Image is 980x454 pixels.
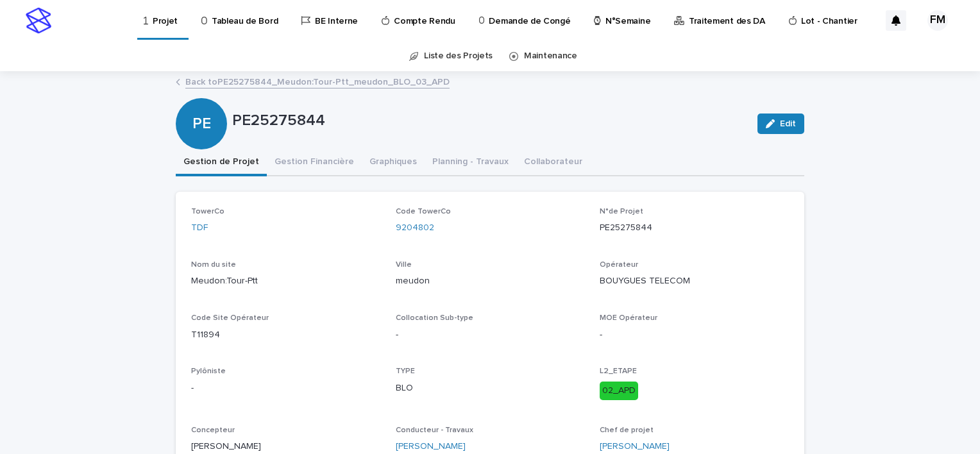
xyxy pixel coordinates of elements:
span: Opérateur [600,261,638,269]
span: L2_ETAPE [600,367,637,375]
span: Code TowerCo [396,208,451,215]
a: TDF [191,221,208,235]
div: PE [176,63,227,133]
button: Edit [757,113,804,134]
button: Gestion de Projet [176,149,267,176]
span: Chef de projet [600,426,654,434]
span: TYPE [396,367,415,375]
span: Edit [780,119,796,128]
a: 9204802 [396,221,434,235]
p: Meudon:Tour-Ptt [191,274,380,288]
button: Graphiques [362,149,425,176]
span: TowerCo [191,208,224,215]
p: PE25275844 [232,112,747,130]
span: Nom du site [191,261,236,269]
button: Planning - Travaux [425,149,516,176]
a: Liste des Projets [424,41,493,71]
div: FM [927,10,948,31]
p: T11894 [191,328,380,342]
p: BLO [396,382,585,395]
span: Ville [396,261,412,269]
p: BOUYGUES TELECOM [600,274,789,288]
a: [PERSON_NAME] [396,440,466,453]
a: Back toPE25275844_Meudon:Tour-Ptt_meudon_BLO_03_APD [185,74,450,88]
a: [PERSON_NAME] [600,440,670,453]
span: Pylôniste [191,367,226,375]
p: - [191,382,380,395]
span: MOE Opérateur [600,314,657,322]
span: N°de Projet [600,208,643,215]
p: - [396,328,585,342]
img: stacker-logo-s-only.png [26,8,51,33]
button: Gestion Financière [267,149,362,176]
p: meudon [396,274,585,288]
a: Maintenance [524,41,577,71]
span: Code Site Opérateur [191,314,269,322]
p: [PERSON_NAME] [191,440,380,453]
p: PE25275844 [600,221,789,235]
span: Conducteur - Travaux [396,426,473,434]
span: Concepteur [191,426,235,434]
p: - [600,328,789,342]
button: Collaborateur [516,149,590,176]
span: Collocation Sub-type [396,314,473,322]
div: 02_APD [600,382,638,400]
